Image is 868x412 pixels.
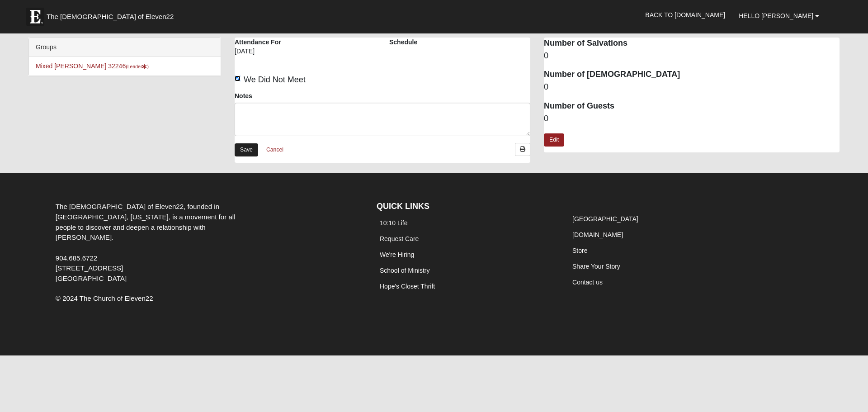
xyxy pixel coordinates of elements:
[56,294,153,302] span: © 2024 The Church of Eleven22
[380,235,419,242] a: Request Care
[572,263,620,270] a: Share Your Story
[126,64,149,69] small: (Leader )
[732,5,826,27] a: Hello [PERSON_NAME]
[572,247,587,254] a: Store
[235,47,298,62] div: [DATE]
[29,38,221,57] div: Groups
[544,50,840,62] dd: 0
[235,76,241,81] input: We Did Not Meet
[544,100,840,112] dt: Number of Guests
[260,143,289,157] a: Cancel
[544,113,840,125] dd: 0
[47,12,174,21] span: The [DEMOGRAPHIC_DATA] of Eleven22
[49,202,263,284] div: The [DEMOGRAPHIC_DATA] of Eleven22, founded in [GEOGRAPHIC_DATA], [US_STATE], is a movement for a...
[572,215,638,223] a: [GEOGRAPHIC_DATA]
[389,38,417,47] label: Schedule
[56,275,127,282] span: [GEOGRAPHIC_DATA]
[380,267,429,274] a: School of Ministry
[377,202,556,212] h4: QUICK LINKS
[235,91,252,100] label: Notes
[380,283,435,290] a: Hope's Closet Thrift
[380,251,414,258] a: We're Hiring
[235,38,281,47] label: Attendance For
[544,38,840,49] dt: Number of Salvations
[544,81,840,93] dd: 0
[22,3,203,26] a: The [DEMOGRAPHIC_DATA] of Eleven22
[739,12,813,19] span: Hello [PERSON_NAME]
[235,143,258,156] a: Save
[572,279,603,286] a: Contact us
[26,8,44,26] img: Eleven22 logo
[515,143,530,156] a: Print Attendance Roster
[36,62,149,70] a: Mixed [PERSON_NAME] 32246(Leader)
[544,69,840,81] dt: Number of [DEMOGRAPHIC_DATA]
[244,75,306,84] span: We Did Not Meet
[380,219,408,227] a: 10:10 Life
[638,4,732,26] a: Back to [DOMAIN_NAME]
[544,133,564,147] a: Edit
[572,231,623,238] a: [DOMAIN_NAME]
